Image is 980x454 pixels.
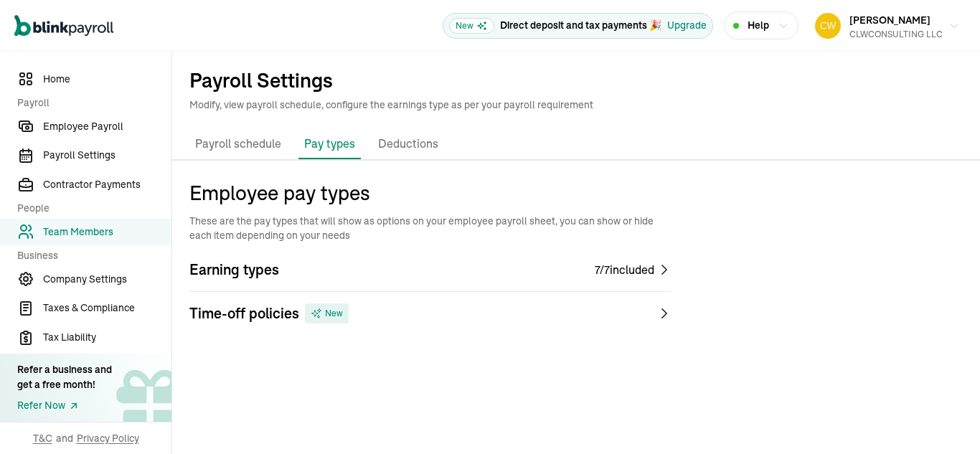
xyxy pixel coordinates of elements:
span: Company Settings [43,272,171,287]
iframe: To enrich screen reader interactions, please activate Accessibility in Grammarly extension settings [908,385,980,454]
button: [PERSON_NAME]CLWCONSULTING LLC [809,8,966,44]
span: Earning types [189,260,279,280]
span: New [449,18,494,34]
span: Home [43,72,171,87]
span: Team Members [43,224,171,240]
div: 7 / 7 included [595,261,654,278]
span: Tax Liability [43,330,171,345]
span: These are the pay types that will show as options on your employee payroll sheet, you can show or... [189,214,672,242]
p: Deductions [378,135,438,153]
span: Payroll [17,95,163,110]
div: CLWCONSULTING LLC [849,28,943,41]
button: Upgrade [667,18,707,33]
span: Time-off policies [189,303,299,323]
p: Employee pay types [189,178,672,208]
span: Privacy Policy [77,431,139,445]
span: [PERSON_NAME] [849,14,930,27]
p: Payroll schedule [195,135,281,153]
p: Pay types [304,135,355,152]
span: Help [748,18,769,33]
nav: Global [14,5,113,47]
span: Payroll Settings [43,148,171,163]
span: Employee Payroll [43,119,171,134]
span: Taxes & Compliance [43,301,171,316]
div: Chat Widget [908,385,980,454]
div: Refer a business and get a free month! [17,362,112,392]
h1: Payroll Settings [189,69,963,92]
a: Refer Now [17,398,112,413]
p: Modify, view payroll schedule, configure the earnings type as per your payroll requirement [189,98,963,112]
span: New [325,307,343,320]
span: People [17,201,163,216]
span: T&C [33,431,52,445]
span: Business [17,248,163,263]
p: Direct deposit and tax payments 🎉 [500,18,661,33]
button: Help [724,11,798,39]
span: Contractor Payments [43,177,171,192]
